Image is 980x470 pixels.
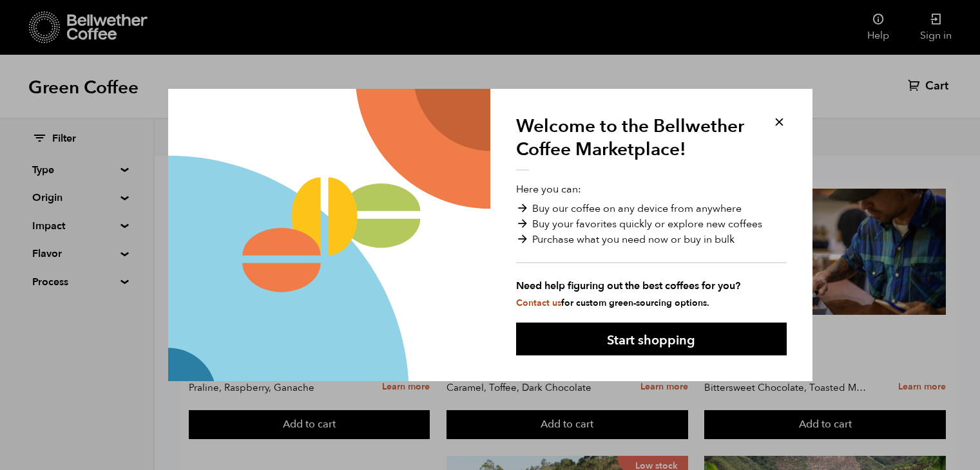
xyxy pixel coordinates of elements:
[516,323,787,355] button: Start shopping
[516,278,787,294] strong: Need help figuring out the best coffees for you?
[516,297,561,309] a: Contact us
[516,182,787,309] p: Here you can:
[516,297,709,309] small: for custom green-sourcing options.
[516,201,787,216] li: Buy our coffee on any device from anywhere
[516,232,787,247] li: Purchase what you need now or buy in bulk
[516,216,787,232] li: Buy your favorites quickly or explore new coffees
[516,115,754,171] h1: Welcome to the Bellwether Coffee Marketplace!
